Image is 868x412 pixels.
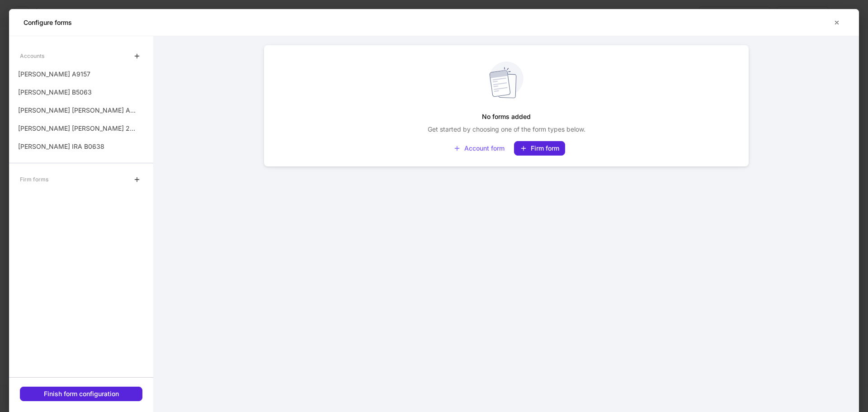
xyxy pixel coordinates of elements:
a: [PERSON_NAME] B5063 [9,83,153,101]
div: Firm form [520,145,559,152]
p: [PERSON_NAME] B5063 [18,88,92,97]
a: [PERSON_NAME] IRA B0638 [9,137,153,156]
p: [PERSON_NAME] [PERSON_NAME] 2275 [18,124,139,133]
div: Finish form configuration [44,391,119,397]
p: [PERSON_NAME] [PERSON_NAME] A8691 [18,106,139,115]
div: Firm forms [20,171,48,187]
a: [PERSON_NAME] [PERSON_NAME] 2275 [9,119,153,137]
h5: Configure forms [24,18,72,27]
div: Accounts [20,48,44,64]
p: [PERSON_NAME] A9157 [18,70,90,79]
button: Finish form configuration [20,387,142,401]
a: [PERSON_NAME] A9157 [9,65,153,83]
p: Get started by choosing one of the form types below. [428,125,585,134]
div: Account form [453,145,505,152]
button: Firm form [514,141,565,156]
button: Account form [448,141,510,156]
a: [PERSON_NAME] [PERSON_NAME] A8691 [9,101,153,119]
p: [PERSON_NAME] IRA B0638 [18,142,104,151]
h5: No forms added [482,109,531,125]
